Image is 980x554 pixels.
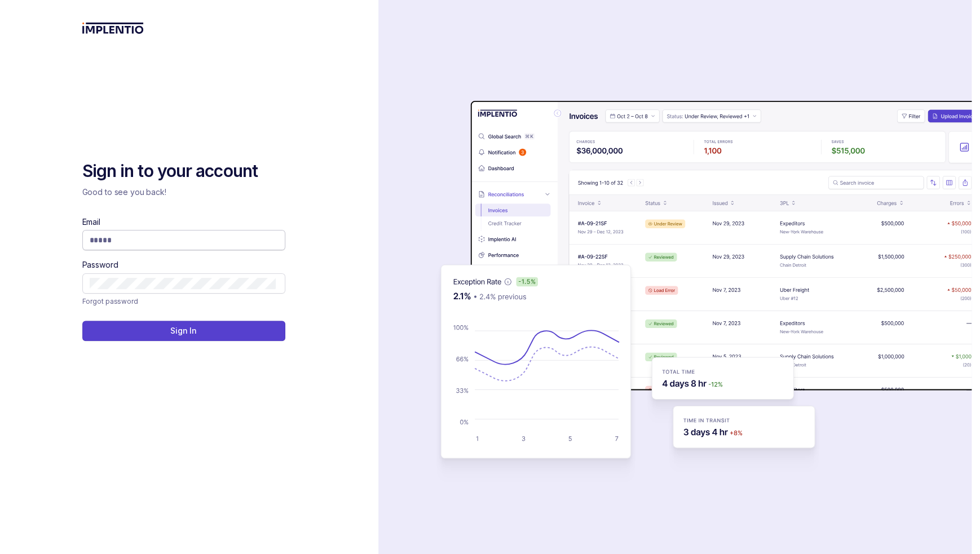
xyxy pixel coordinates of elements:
p: Forgot password [82,296,138,307]
button: Sign In [82,321,285,341]
p: Sign In [170,325,197,336]
label: Password [82,259,118,271]
a: Link Forgot password [82,296,138,307]
img: logo [82,23,144,34]
p: Good to see you back! [82,187,285,198]
label: Email [82,216,100,228]
h2: Sign in to your account [82,160,285,183]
